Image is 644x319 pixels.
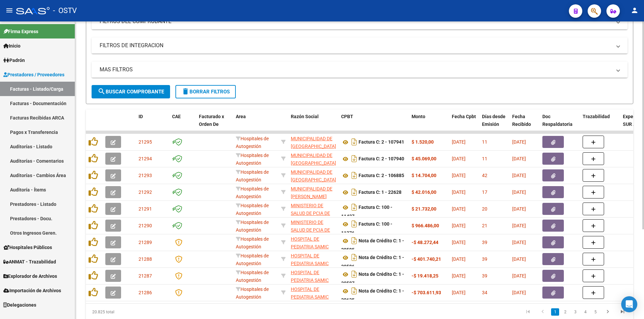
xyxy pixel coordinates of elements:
[580,306,590,318] li: page 4
[542,114,573,127] span: Doc Respaldatoria
[550,306,560,318] li: page 1
[583,114,610,119] span: Trazabilidad
[449,109,479,139] datatable-header-cell: Fecha Cpbt
[236,136,269,149] span: Hospitales de Autogestión
[291,185,336,199] div: 30681618089
[482,156,487,161] span: 11
[631,6,639,14] mat-icon: person
[291,202,336,216] div: 30626983398
[581,308,589,316] a: 4
[482,223,487,228] span: 21
[98,87,106,95] mat-icon: search
[621,296,637,312] div: Open Intercom Messenger
[536,308,549,316] a: go to previous page
[291,270,329,298] span: HOSPITAL DE PEDIATRIA SAMIC "PROFESOR [PERSON_NAME]"
[139,139,152,145] span: 21295
[291,269,336,283] div: 30615915544
[139,273,152,278] span: 21287
[482,256,487,262] span: 39
[92,62,628,78] mat-expansion-panel-header: MAS FILTROS
[561,308,569,316] a: 2
[412,139,434,145] strong: $ 1.520,00
[139,240,152,245] span: 21289
[482,173,487,178] span: 42
[196,109,233,139] datatable-header-cell: Facturado x Orden De
[139,114,143,119] span: ID
[139,156,152,161] span: 21294
[291,253,329,281] span: HOSPITAL DE PEDIATRIA SAMIC "PROFESOR [PERSON_NAME]"
[291,236,329,264] span: HOSPITAL DE PEDIATRIA SAMIC "PROFESOR [PERSON_NAME]"
[512,290,526,295] span: [DATE]
[512,173,526,178] span: [DATE]
[482,273,487,278] span: 39
[341,255,404,269] strong: Nota de Crédito C: 1 - 30586
[512,206,526,212] span: [DATE]
[291,114,319,119] span: Razón Social
[139,223,152,228] span: 21290
[412,273,438,278] strong: -$ 19.418,25
[350,187,359,197] i: Descargar documento
[291,152,336,166] div: 30999262542
[509,109,540,139] datatable-header-cell: Fecha Recibido
[412,256,441,262] strong: -$ 401.740,21
[359,140,404,145] strong: Factura C: 2 - 107941
[291,220,330,240] span: MINISTERIO DE SALUD DE PCIA DE BSAS
[512,273,526,278] span: [DATE]
[512,156,526,161] span: [DATE]
[341,238,404,253] strong: Nota de Crédito C: 1 - 30585
[233,109,278,139] datatable-header-cell: Area
[139,173,152,178] span: 21293
[452,206,466,212] span: [DATE]
[291,153,336,173] span: MUNICIPALIDAD DE [GEOGRAPHIC_DATA][PERSON_NAME]
[590,306,600,318] li: page 5
[181,89,230,95] span: Borrar Filtros
[482,290,487,295] span: 34
[350,219,359,229] i: Descargar documento
[3,301,36,309] span: Delegaciones
[452,114,476,119] span: Fecha Cpbt
[53,3,77,18] span: - OSTV
[551,308,559,316] a: 1
[350,137,359,147] i: Descargar documento
[409,109,449,139] datatable-header-cell: Monto
[512,223,526,228] span: [DATE]
[512,240,526,245] span: [DATE]
[181,87,190,95] mat-icon: delete
[350,153,359,164] i: Descargar documento
[452,256,466,262] span: [DATE]
[482,206,487,212] span: 20
[512,139,526,145] span: [DATE]
[92,37,628,54] mat-expansion-panel-header: FILTROS DE INTEGRACION
[291,169,336,190] span: MUNICIPALIDAD DE [GEOGRAPHIC_DATA][PERSON_NAME]
[3,244,52,251] span: Hospitales Públicos
[139,189,152,195] span: 21292
[100,66,611,73] mat-panel-title: MAS FILTROS
[288,109,338,139] datatable-header-cell: Razón Social
[350,202,359,213] i: Descargar documento
[3,28,38,35] span: Firma Express
[175,85,236,98] button: Borrar Filtros
[236,169,269,182] span: Hospitales de Autogestión
[236,153,269,166] span: Hospitales de Autogestión
[452,139,466,145] span: [DATE]
[341,222,392,236] strong: Factura C: 100 - 11376
[291,235,336,249] div: 30615915544
[412,114,425,119] span: Monto
[291,287,329,315] span: HOSPITAL DE PEDIATRIA SAMIC "PROFESOR [PERSON_NAME]"
[139,256,152,262] span: 21288
[3,57,25,64] span: Padrón
[412,223,439,228] strong: $ 966.486,00
[3,71,64,78] span: Prestadores / Proveedores
[452,290,466,295] span: [DATE]
[291,186,332,199] span: MUNICIPALIDAD DE [PERSON_NAME]
[199,114,224,127] span: Facturado x Orden De
[236,287,269,300] span: Hospitales de Autogestión
[350,170,359,181] i: Descargar documento
[412,206,436,212] strong: $ 21.732,00
[169,109,196,139] datatable-header-cell: CAE
[540,109,580,139] datatable-header-cell: Doc Respaldatoria
[512,114,531,127] span: Fecha Recibido
[341,289,404,303] strong: Nota de Crédito C: 1 - 30635
[236,253,269,266] span: Hospitales de Autogestión
[3,42,20,50] span: Inicio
